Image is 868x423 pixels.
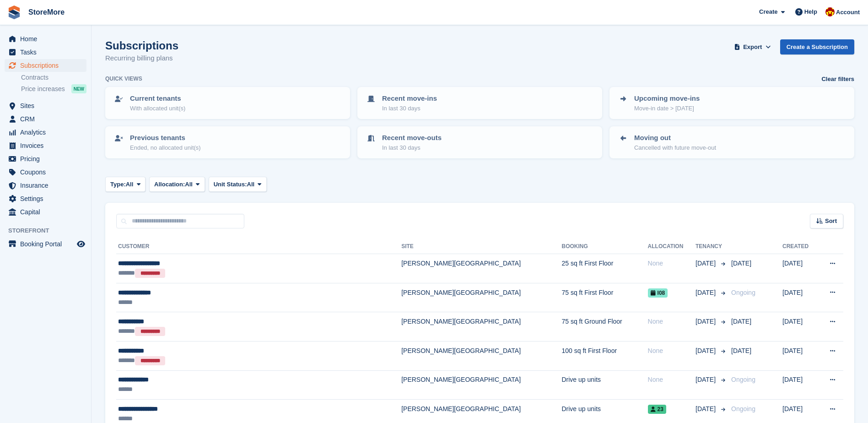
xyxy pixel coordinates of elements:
a: menu [5,126,86,139]
span: Account [836,8,860,17]
span: 23 [648,405,666,414]
th: Booking [561,239,647,254]
span: Export [743,43,762,52]
p: Cancelled with future move-out [634,143,716,152]
span: Capital [20,206,75,218]
th: Tenancy [695,239,728,254]
img: stora-icon-8386f47178a22dfd0bd8f6a31ec36ba5ce8667c1dd55bd0f319d3a0aa187defe.svg [7,5,21,19]
a: menu [5,46,86,59]
span: Insurance [20,179,75,192]
span: [DATE] [731,318,751,325]
td: 100 sq ft First Floor [561,341,647,370]
span: Storefront [8,226,91,235]
a: Preview store [75,239,86,249]
a: Contracts [21,73,86,82]
th: Created [782,239,818,254]
a: menu [5,152,86,165]
th: Site [401,239,561,254]
th: Customer [116,239,401,254]
span: [DATE] [695,346,717,356]
p: Move-in date > [DATE] [634,104,700,113]
span: [DATE] [695,317,717,326]
a: menu [5,59,86,72]
div: NEW [71,84,86,93]
p: Previous tenants [130,133,201,143]
span: All [247,180,255,189]
img: Store More Team [825,7,835,16]
div: None [648,346,695,356]
div: None [648,375,695,385]
p: Recent move-ins [382,93,437,104]
span: [DATE] [695,259,717,268]
p: Ended, no allocated unit(s) [130,143,201,152]
span: Allocation: [154,180,185,189]
a: menu [5,179,86,192]
p: With allocated unit(s) [130,104,185,113]
p: Moving out [634,133,716,143]
td: 75 sq ft First Floor [561,283,647,312]
a: menu [5,113,86,125]
span: Sites [20,99,75,112]
span: I08 [648,288,668,298]
td: [PERSON_NAME][GEOGRAPHIC_DATA] [401,341,561,370]
a: Moving out Cancelled with future move-out [610,127,853,157]
a: menu [5,166,86,179]
span: Tasks [20,46,75,59]
h6: Quick views [105,75,142,83]
p: Recurring billing plans [105,53,178,64]
span: All [185,180,193,189]
a: Recent move-ins In last 30 days [358,88,601,118]
td: [PERSON_NAME][GEOGRAPHIC_DATA] [401,254,561,283]
a: menu [5,192,86,205]
span: [DATE] [731,347,751,354]
a: menu [5,33,86,45]
a: Upcoming move-ins Move-in date > [DATE] [610,88,853,118]
span: Price increases [21,85,65,93]
span: Type: [110,180,126,189]
td: 75 sq ft Ground Floor [561,312,647,342]
span: Ongoing [731,376,755,383]
span: CRM [20,113,75,125]
span: Analytics [20,126,75,139]
td: [DATE] [782,341,818,370]
span: [DATE] [695,288,717,298]
a: Recent move-outs In last 30 days [358,127,601,157]
span: Invoices [20,139,75,152]
a: StoreMore [25,5,68,20]
td: [PERSON_NAME][GEOGRAPHIC_DATA] [401,283,561,312]
span: Subscriptions [20,59,75,72]
div: None [648,259,695,268]
span: [DATE] [731,260,751,267]
a: Price increases NEW [21,84,86,94]
span: Settings [20,192,75,205]
span: Ongoing [731,289,755,296]
th: Allocation [648,239,695,254]
td: [PERSON_NAME][GEOGRAPHIC_DATA] [401,370,561,400]
span: Help [804,7,817,16]
p: In last 30 days [382,143,442,152]
span: Pricing [20,152,75,165]
td: [DATE] [782,283,818,312]
span: Sort [825,217,837,226]
td: [PERSON_NAME][GEOGRAPHIC_DATA] [401,312,561,342]
span: Unit Status: [214,180,247,189]
h1: Subscriptions [105,39,178,52]
button: Allocation: All [149,177,205,192]
p: Current tenants [130,93,185,104]
span: Booking Portal [20,238,75,250]
p: Upcoming move-ins [634,93,700,104]
div: None [648,317,695,326]
span: Home [20,33,75,45]
a: Previous tenants Ended, no allocated unit(s) [106,127,349,157]
span: All [126,180,134,189]
button: Export [733,39,773,54]
p: Recent move-outs [382,133,442,143]
a: Clear filters [821,75,854,84]
span: Coupons [20,166,75,179]
td: [DATE] [782,254,818,283]
td: [DATE] [782,370,818,400]
a: menu [5,238,86,250]
a: Current tenants With allocated unit(s) [106,88,349,118]
button: Type: All [105,177,146,192]
a: menu [5,139,86,152]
